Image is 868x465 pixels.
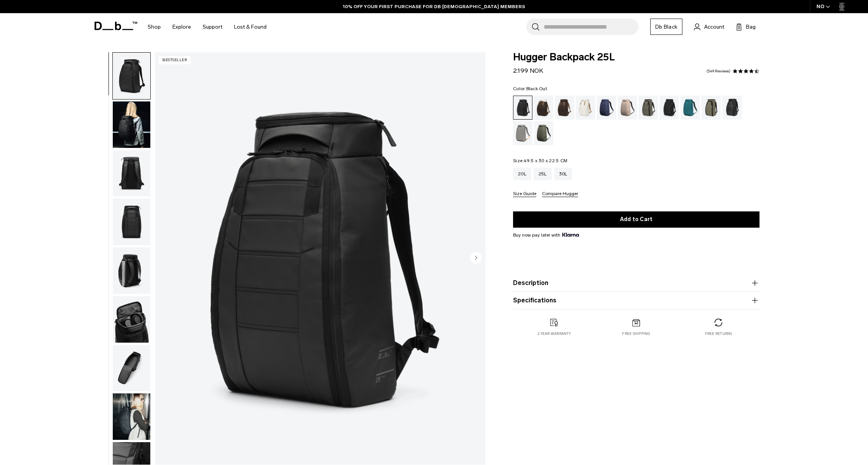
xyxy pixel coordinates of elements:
button: Next slide [470,252,482,265]
a: Db Black [650,19,682,35]
a: 30L [554,168,572,180]
a: 25L [534,168,552,180]
button: Hugger Backpack 25L Black Out [112,393,151,440]
button: Bag [736,22,756,31]
a: Support [203,13,222,41]
a: Midnight Teal [680,96,700,120]
li: 1 / 11 [155,52,486,465]
button: Hugger Backpack 25L Black Out [112,150,151,197]
button: Specifications [513,296,759,305]
img: Hugger Backpack 25L Black Out [113,150,150,197]
button: Hugger Backpack 25L Black Out [112,101,151,148]
span: Bag [746,23,756,31]
a: Cappuccino [534,96,553,120]
img: Hugger Backpack 25L Black Out [113,345,150,391]
img: Hugger Backpack 25L Black Out [155,52,486,465]
a: Reflective Black [722,96,742,120]
a: Shop [148,13,161,41]
a: Oatmilk [576,96,595,120]
a: 10% OFF YOUR FIRST PURCHASE FOR DB [DEMOGRAPHIC_DATA] MEMBERS [343,3,525,10]
button: Hugger Backpack 25L Black Out [112,198,151,245]
a: Black Out [513,96,532,120]
a: Charcoal Grey [660,96,679,120]
span: Black Out [526,86,547,91]
button: Hugger Backpack 25L Black Out [112,296,151,343]
p: Free returns [705,331,732,336]
a: Explore [172,13,191,41]
span: Buy now pay later with [513,232,579,239]
a: 549 reviews [706,69,730,73]
a: Espresso [555,96,574,120]
a: Lost & Found [234,13,267,41]
a: 20L [513,168,531,180]
a: Forest Green [639,96,658,120]
button: Description [513,278,759,288]
img: Hugger Backpack 25L Black Out [113,247,150,294]
img: {"height" => 20, "alt" => "Klarna"} [562,233,579,237]
button: Add to Cart [513,211,759,228]
a: Moss Green [534,121,553,145]
p: Free shipping [622,331,650,336]
span: 49.5 x 30 x 22.5 CM [524,158,567,163]
a: Fogbow Beige [618,96,637,120]
a: Mash Green [701,96,721,120]
button: Hugger Backpack 25L Black Out [112,247,151,294]
legend: Size: [513,158,567,163]
nav: Main Navigation [142,13,272,41]
a: Account [694,22,724,31]
span: Account [704,23,724,31]
legend: Color: [513,86,547,91]
a: Sand Grey [513,121,532,145]
button: Hugger Backpack 25L Black Out [112,52,151,100]
button: Hugger Backpack 25L Black Out [112,345,151,392]
p: Bestseller [159,56,191,64]
button: Size Guide [513,191,536,197]
img: Hugger Backpack 25L Black Out [113,393,150,440]
img: Hugger Backpack 25L Black Out [113,53,150,99]
span: 2.199 NOK [513,67,543,74]
a: Blue Hour [597,96,616,120]
img: Hugger Backpack 25L Black Out [113,199,150,245]
p: 2 year warranty [537,331,571,336]
img: Hugger Backpack 25L Black Out [113,101,150,148]
img: Hugger Backpack 25L Black Out [113,296,150,343]
button: Compare Hugger [542,191,578,197]
span: Hugger Backpack 25L [513,52,759,62]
